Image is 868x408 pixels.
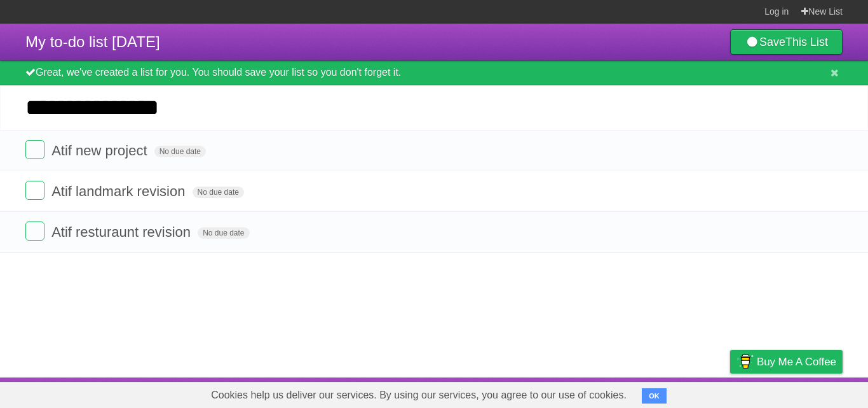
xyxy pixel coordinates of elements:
[25,140,44,159] label: Done
[198,383,639,408] span: Cookies help us deliver our services. By using our services, you agree to our use of cookies.
[193,186,244,198] span: No due date
[25,33,160,50] span: My to-do list [DATE]
[714,381,747,405] a: Privacy
[154,146,206,157] span: No due date
[757,351,836,373] span: Buy me a coffee
[730,29,843,55] a: SaveThis List
[736,351,754,372] img: Buy me a coffee
[670,381,698,405] a: Terms
[25,222,44,241] label: Done
[642,388,667,404] button: OK
[51,183,188,199] span: Atif landmark revision
[603,381,654,405] a: Developers
[763,381,843,405] a: Suggest a feature
[25,181,44,200] label: Done
[198,227,249,239] span: No due date
[51,224,194,240] span: Atif resturaunt revision
[730,350,843,374] a: Buy me a coffee
[561,381,588,405] a: About
[785,36,828,48] b: This List
[51,143,150,158] span: Atif new project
